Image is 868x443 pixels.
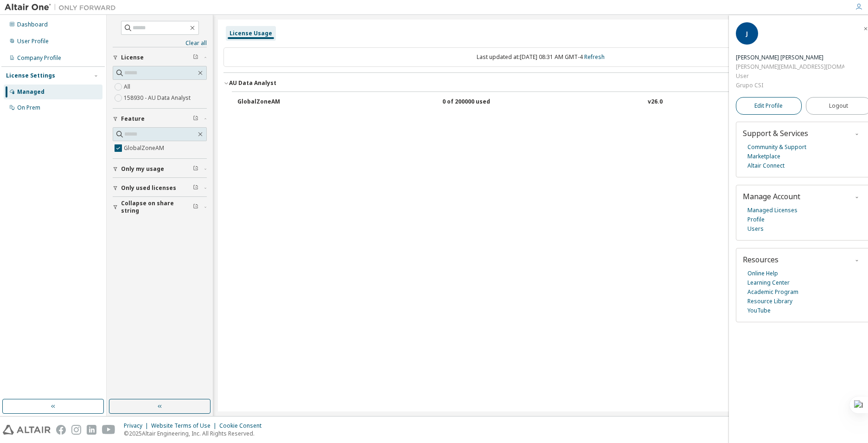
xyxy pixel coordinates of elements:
[124,92,192,104] label: 158930 - AU Data Analyst
[102,425,115,435] img: youtube.svg
[747,269,778,278] a: Online Help
[17,54,61,62] div: Company Profile
[113,159,207,179] button: Only my usage
[747,287,798,297] a: Academic Program
[124,422,151,430] div: Privacy
[230,30,272,37] div: License Usage
[736,81,844,90] div: Grupo CSI
[87,425,96,435] img: linkedin.svg
[124,430,267,437] p: © 2025 Altair Engineering, Inc. All Rights Reserved.
[113,47,207,68] button: License
[747,206,798,215] a: Managed Licenses
[736,97,802,115] a: Edit Profile
[17,88,45,96] div: Managed
[743,254,779,265] span: Resources
[829,101,848,111] span: Logout
[124,143,166,154] label: GlobalZoneAM
[113,197,207,217] button: Collapse on share string
[121,115,145,123] span: Feature
[193,115,198,123] span: Clear filter
[151,422,219,430] div: Website Terms of Use
[17,104,40,111] div: On Prem
[442,98,526,106] div: 0 of 200000 used
[223,73,858,93] button: AU Data AnalystLicense ID: 158930
[121,184,176,192] span: Only used licenses
[743,128,808,138] span: Support & Services
[736,72,844,81] div: User
[747,161,785,170] a: Altair Connect
[6,72,55,79] div: License Settings
[193,165,198,173] span: Clear filter
[747,278,790,287] a: Learning Center
[736,62,844,72] div: [PERSON_NAME][EMAIL_ADDRESS][DOMAIN_NAME]
[193,203,198,211] span: Clear filter
[747,306,771,315] a: YouTube
[747,297,792,306] a: Resource Library
[743,191,800,202] span: Manage Account
[747,215,765,224] a: Profile
[747,143,806,152] a: Community & Support
[648,98,663,106] div: v26.0
[113,178,207,198] button: Only used licenses
[193,184,198,192] span: Clear filter
[754,102,783,110] span: Edit Profile
[121,200,193,215] span: Collapse on share string
[71,425,81,435] img: instagram.svg
[121,54,144,61] span: License
[17,38,49,45] div: User Profile
[5,3,121,12] img: Altair One
[113,39,207,47] a: Clear all
[747,224,764,234] a: Users
[3,425,51,435] img: altair_logo.svg
[121,165,164,173] span: Only my usage
[113,109,207,129] button: Feature
[746,30,748,38] span: J
[124,81,132,92] label: All
[747,152,780,161] a: Marketplace
[193,54,198,61] span: Clear filter
[219,422,267,430] div: Cookie Consent
[17,21,48,28] div: Dashboard
[56,425,66,435] img: facebook.svg
[237,98,321,106] div: GlobalZoneAM
[229,79,276,87] div: AU Data Analyst
[237,92,849,112] button: GlobalZoneAM0 of 200000 usedv26.0Expire date:[DATE]
[584,53,605,61] a: Refresh
[736,53,844,62] div: Joel Smarlin Sebastian Rosario
[223,47,858,67] div: Last updated at: [DATE] 08:31 AM GMT-4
